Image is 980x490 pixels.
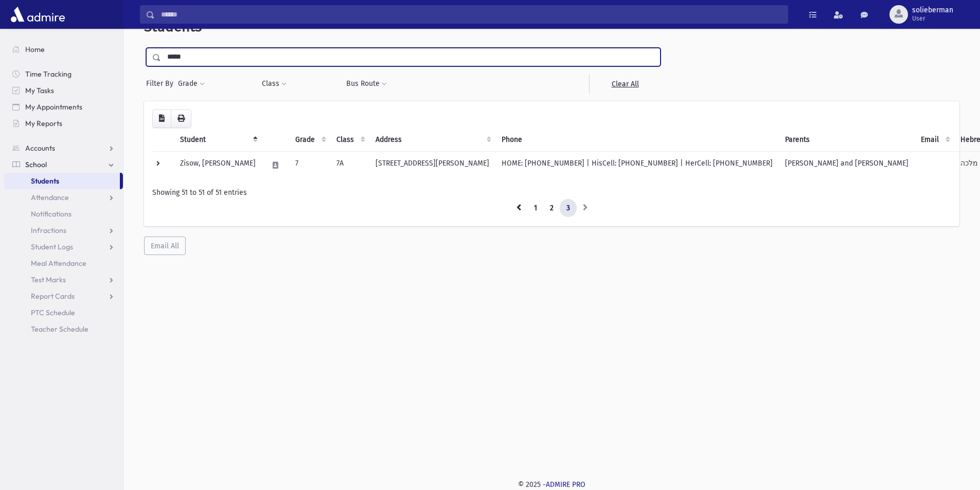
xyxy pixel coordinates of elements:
[4,206,123,222] a: Notifications
[546,480,585,489] a: ADMIRE PRO
[25,160,47,169] span: School
[31,176,59,186] span: Students
[31,275,66,284] span: Test Marks
[174,151,262,179] td: Zisow, [PERSON_NAME]
[330,128,369,152] th: Class: activate to sort column ascending
[4,156,123,173] a: School
[779,151,915,179] td: [PERSON_NAME] and [PERSON_NAME]
[31,259,86,268] span: Meal Attendance
[31,226,66,235] span: Infractions
[4,99,123,115] a: My Appointments
[589,75,661,93] a: Clear All
[4,255,123,271] a: Meal Attendance
[177,75,205,93] button: Grade
[140,479,964,490] div: © 2025 -
[912,14,953,23] span: User
[4,271,123,288] a: Test Marks
[4,140,123,156] a: Accounts
[4,66,123,82] a: Time Tracking
[31,324,88,334] span: Teacher Schedule
[31,242,73,251] span: Student Logs
[152,187,951,198] div: Showing 51 to 51 of 51 entries
[779,128,915,152] th: Parents
[346,75,387,93] button: Bus Route
[560,199,577,217] a: 3
[4,115,123,132] a: My Reports
[4,82,123,99] a: My Tasks
[330,151,369,179] td: 7A
[31,193,69,202] span: Attendance
[4,321,123,337] a: Teacher Schedule
[4,304,123,321] a: PTC Schedule
[155,5,788,24] input: Search
[25,86,54,95] span: My Tasks
[25,102,82,112] span: My Appointments
[31,209,72,219] span: Notifications
[144,237,186,255] button: Email All
[8,4,67,25] img: AdmirePro
[174,128,262,152] th: Student: activate to sort column descending
[495,151,779,179] td: HOME: [PHONE_NUMBER] | HisCell: [PHONE_NUMBER] | HerCell: [PHONE_NUMBER]
[369,151,495,179] td: [STREET_ADDRESS][PERSON_NAME]
[369,128,495,152] th: Address: activate to sort column ascending
[31,292,75,301] span: Report Cards
[25,143,55,153] span: Accounts
[4,239,123,255] a: Student Logs
[146,78,177,89] span: Filter By
[912,6,953,14] span: solieberman
[25,45,45,54] span: Home
[4,288,123,304] a: Report Cards
[4,41,123,58] a: Home
[495,128,779,152] th: Phone
[4,222,123,239] a: Infractions
[152,110,171,128] button: CSV
[4,189,123,206] a: Attendance
[289,151,330,179] td: 7
[543,199,560,217] a: 2
[171,110,191,128] button: Print
[25,69,72,79] span: Time Tracking
[289,128,330,152] th: Grade: activate to sort column ascending
[31,308,75,317] span: PTC Schedule
[25,119,62,128] span: My Reports
[261,75,287,93] button: Class
[527,199,544,217] a: 1
[915,128,954,152] th: Email: activate to sort column ascending
[4,173,120,189] a: Students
